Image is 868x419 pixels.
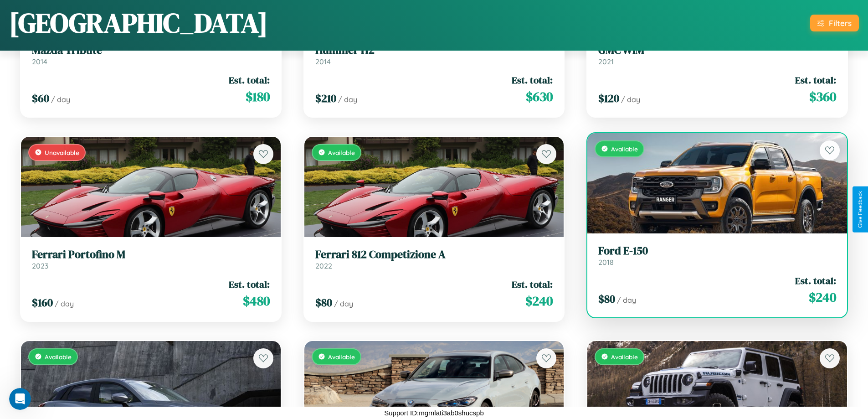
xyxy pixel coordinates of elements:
[32,248,270,261] h3: Ferrari Portofino M
[328,353,355,361] span: Available
[598,291,615,306] span: $ 80
[598,244,836,267] a: Ford E-1502018
[32,44,270,66] a: Mazda Tribute2014
[32,91,49,106] span: $ 60
[598,244,836,258] h3: Ford E-150
[315,44,553,57] h3: Hummer H2
[45,353,72,361] span: Available
[795,274,836,287] span: Est. total:
[246,88,270,106] span: $ 180
[32,261,48,270] span: 2023
[32,248,270,270] a: Ferrari Portofino M2023
[315,57,331,66] span: 2014
[795,73,836,87] span: Est. total:
[810,15,859,31] button: Filters
[512,73,553,87] span: Est. total:
[809,88,836,106] span: $ 360
[334,299,353,308] span: / day
[315,295,332,310] span: $ 80
[315,248,553,261] h3: Ferrari 812 Competizione A
[315,44,553,66] a: Hummer H22014
[617,295,636,305] span: / day
[525,292,553,310] span: $ 240
[229,278,270,291] span: Est. total:
[621,95,640,104] span: / day
[598,57,614,66] span: 2021
[243,292,270,310] span: $ 480
[315,261,332,270] span: 2022
[32,44,270,57] h3: Mazda Tribute
[55,299,74,308] span: / day
[32,57,47,66] span: 2014
[9,4,268,41] h1: [GEOGRAPHIC_DATA]
[315,248,553,270] a: Ferrari 812 Competizione A2022
[9,388,31,410] iframe: Intercom live chat
[829,18,852,28] div: Filters
[51,95,70,104] span: / day
[328,149,355,156] span: Available
[338,95,357,104] span: / day
[32,295,53,310] span: $ 160
[512,278,553,291] span: Est. total:
[229,73,270,87] span: Est. total:
[526,88,553,106] span: $ 630
[598,258,614,267] span: 2018
[611,145,638,153] span: Available
[45,149,79,156] span: Unavailable
[809,288,836,306] span: $ 240
[315,91,336,106] span: $ 210
[598,44,836,66] a: GMC WIM2021
[598,44,836,57] h3: GMC WIM
[857,191,863,228] div: Give Feedback
[598,91,619,106] span: $ 120
[384,407,483,419] p: Support ID: mgrnlati3ab0shucspb
[611,353,638,361] span: Available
